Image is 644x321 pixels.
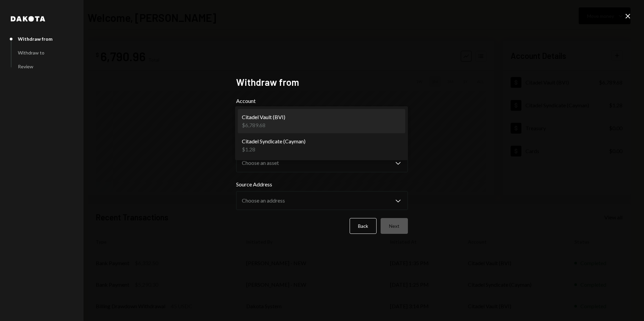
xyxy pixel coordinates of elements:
label: Account [236,97,408,105]
div: $1.28 [242,145,305,153]
div: Citadel Vault (BVI) [242,113,285,121]
h2: Withdraw from [236,76,408,89]
div: Withdraw from [18,36,53,42]
label: Source Address [236,180,408,188]
button: Source Address [236,191,408,210]
button: Asset [236,153,408,172]
div: Withdraw to [18,50,44,56]
div: Citadel Syndicate (Cayman) [242,137,305,145]
div: $6,789.68 [242,121,285,129]
div: Review [18,64,33,69]
button: Back [350,218,377,234]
